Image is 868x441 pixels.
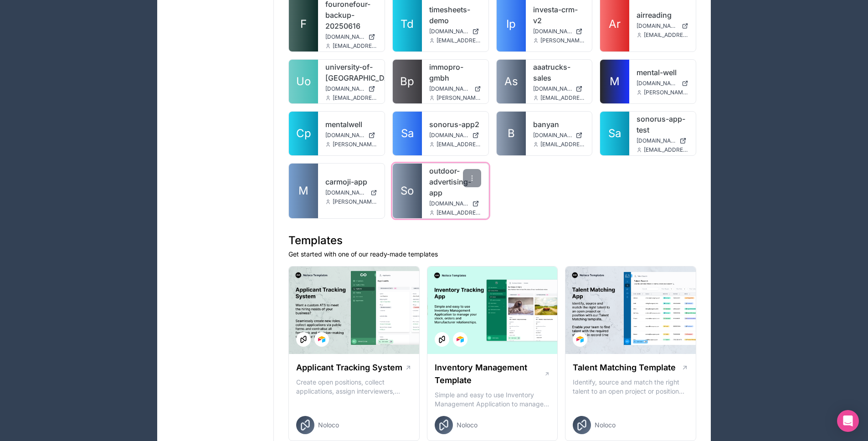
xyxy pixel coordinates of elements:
[401,184,414,198] span: So
[437,37,481,44] span: [EMAIL_ADDRESS][DOMAIN_NAME]
[429,28,481,35] a: [DOMAIN_NAME]
[644,89,688,96] span: [PERSON_NAME][EMAIL_ADDRESS][DOMAIN_NAME]
[457,420,478,430] span: Noloco
[325,119,377,130] a: mentalwell
[533,28,572,35] span: [DOMAIN_NAME]
[429,85,471,92] span: [DOMAIN_NAME]
[637,22,688,30] a: [DOMAIN_NAME]
[637,80,688,87] a: [DOMAIN_NAME]
[644,31,688,39] span: [EMAIL_ADDRESS][DOMAIN_NAME]
[637,137,676,144] span: [DOMAIN_NAME]
[506,17,516,31] span: Ip
[457,336,464,343] img: Airtable Logo
[573,361,676,374] h1: Talent Matching Template
[429,62,481,83] a: immopro-gmbh
[608,126,621,141] span: Sa
[393,112,422,155] a: Sa
[296,361,402,374] h1: Applicant Tracking System
[429,200,481,207] a: [DOMAIN_NAME]
[533,4,585,26] a: investa-crm-v2
[637,10,688,21] a: airreading
[595,420,616,430] span: Noloco
[533,28,585,35] a: [DOMAIN_NAME]
[609,17,621,31] span: Ar
[497,112,526,155] a: B
[540,141,585,148] span: [EMAIL_ADDRESS][DOMAIN_NAME]
[325,189,367,196] span: [DOMAIN_NAME]
[540,94,585,102] span: [EMAIL_ADDRESS][DOMAIN_NAME]
[318,420,339,430] span: Noloco
[429,85,481,92] a: [DOMAIN_NAME]
[573,378,688,396] p: Identify, source and match the right talent to an open project or position with our Talent Matchi...
[429,132,468,139] span: [DOMAIN_NAME]
[533,85,585,92] a: [DOMAIN_NAME]
[644,146,688,154] span: [EMAIL_ADDRESS][DOMAIN_NAME]
[289,60,318,103] a: Uo
[429,165,481,198] a: outdoor-advertising-app
[600,112,629,155] a: Sa
[333,42,377,50] span: [EMAIL_ADDRESS][DOMAIN_NAME]
[508,126,515,141] span: B
[325,85,377,92] a: [DOMAIN_NAME]
[637,22,678,30] span: [DOMAIN_NAME]
[540,37,585,44] span: [PERSON_NAME][EMAIL_ADDRESS][PERSON_NAME][DOMAIN_NAME]
[637,113,688,135] a: sonorus-app-test
[289,112,318,155] a: Cp
[333,141,377,148] span: [PERSON_NAME][EMAIL_ADDRESS][DOMAIN_NAME]
[296,74,311,89] span: Uo
[401,126,414,141] span: Sa
[325,62,377,83] a: university-of-[GEOGRAPHIC_DATA]
[429,119,481,130] a: sonorus-app2
[437,94,481,102] span: [PERSON_NAME][EMAIL_ADDRESS][DOMAIN_NAME]
[637,137,688,144] a: [DOMAIN_NAME]
[600,60,629,103] a: M
[333,94,377,102] span: [EMAIL_ADDRESS][DOMAIN_NAME]
[497,60,526,103] a: As
[637,67,688,78] a: mental-well
[288,250,696,259] p: Get started with one of our ready-made templates
[325,33,377,41] a: [DOMAIN_NAME]
[504,74,518,89] span: As
[437,141,481,148] span: [EMAIL_ADDRESS][DOMAIN_NAME]
[533,85,572,92] span: [DOMAIN_NAME]
[393,164,422,218] a: So
[288,233,696,248] h1: Templates
[325,85,365,92] span: [DOMAIN_NAME]
[318,336,325,343] img: Airtable Logo
[837,410,859,432] div: Open Intercom Messenger
[400,74,414,89] span: Bp
[429,28,468,35] span: [DOMAIN_NAME]
[576,336,584,343] img: Airtable Logo
[429,4,481,26] a: timesheets-demo
[429,132,481,139] a: [DOMAIN_NAME]
[637,80,678,87] span: [DOMAIN_NAME]
[435,361,544,387] h1: Inventory Management Template
[401,17,414,31] span: Td
[325,132,377,139] a: [DOMAIN_NAME]
[533,132,572,139] span: [DOMAIN_NAME]
[296,378,412,396] p: Create open positions, collect applications, assign interviewers, centralise candidate feedback a...
[333,198,377,205] span: [PERSON_NAME][EMAIL_ADDRESS][DOMAIN_NAME]
[325,33,365,41] span: [DOMAIN_NAME]
[296,126,311,141] span: Cp
[437,209,481,216] span: [EMAIL_ADDRESS][DOMAIN_NAME]
[300,17,307,31] span: F
[533,119,585,130] a: banyan
[533,132,585,139] a: [DOMAIN_NAME]
[289,164,318,218] a: M
[325,176,377,187] a: carmoji-app
[325,132,365,139] span: [DOMAIN_NAME]
[435,390,550,409] p: Simple and easy to use Inventory Management Application to manage your stock, orders and Manufact...
[429,200,468,207] span: [DOMAIN_NAME]
[610,74,620,89] span: M
[393,60,422,103] a: Bp
[533,62,585,83] a: aaatrucks-sales
[325,189,377,196] a: [DOMAIN_NAME]
[298,184,308,198] span: M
